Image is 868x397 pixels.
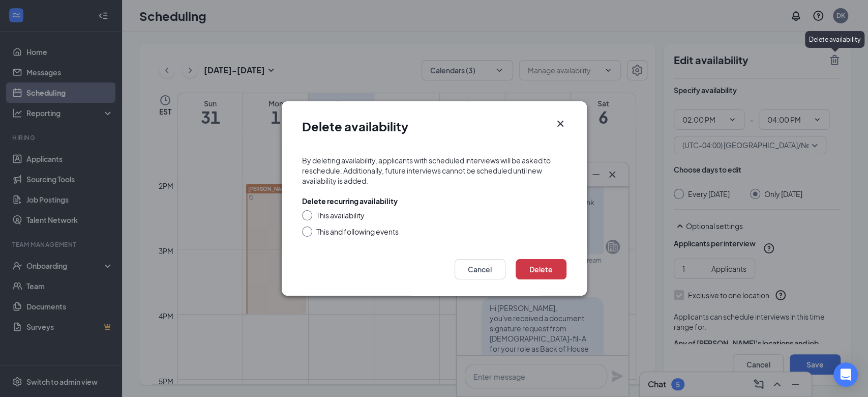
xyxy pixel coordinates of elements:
button: Cancel [455,259,505,279]
div: Delete availability [805,31,864,48]
h1: Delete availability [302,118,408,135]
svg: Cross [554,118,566,130]
button: Close [554,118,566,130]
div: Delete recurring availability [302,196,398,206]
div: By deleting availability, applicants with scheduled interviews will be asked to reschedule. Addit... [302,155,566,186]
div: This availability [316,210,365,220]
div: Open Intercom Messenger [833,362,858,387]
button: Delete [516,259,566,279]
div: This and following events [316,226,399,237]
